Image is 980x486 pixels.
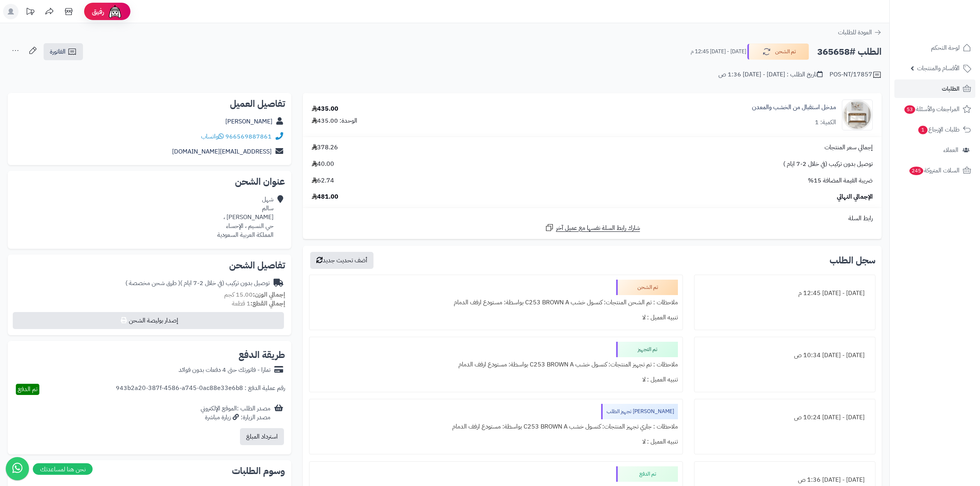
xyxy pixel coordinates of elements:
[107,4,123,19] img: ai-face.png
[691,48,746,56] small: [DATE] - [DATE] 12:45 م
[306,214,879,223] div: رابط السلة
[718,70,823,79] div: تاريخ الطلب : [DATE] - [DATE] 1:36 ص
[815,118,836,127] div: الكمية: 1
[172,147,272,156] a: [EMAIL_ADDRESS][DOMAIN_NAME]
[747,44,809,60] button: تم الشحن
[918,125,928,135] span: 1
[314,434,678,449] div: تنبيه العميل : لا
[201,413,270,422] div: مصدر الزيارة: زيارة مباشرة
[904,104,960,115] span: المراجعات والأسئلة
[125,278,180,288] span: ( طرق شحن مخصصة )
[217,195,274,239] div: شهل سالم [PERSON_NAME] ، حي النسيم ، الإحساء المملكة العربية السعودية
[20,4,40,21] a: تحديثات المنصة
[909,166,924,175] span: 245
[616,280,678,295] div: تم الشحن
[783,160,873,169] span: توصيل بدون تركيب (في خلال 2-7 ايام )
[894,39,975,57] a: لوحة التحكم
[125,279,270,288] div: توصيل بدون تركيب (في خلال 2-7 ايام )
[616,342,678,357] div: تم التجهيز
[616,466,678,482] div: تم الدفع
[894,100,975,118] a: المراجعات والأسئلة53
[18,385,37,394] span: تم الدفع
[917,63,960,74] span: الأقسام والمنتجات
[838,28,872,37] span: العودة للطلبات
[917,124,960,135] span: طلبات الإرجاع
[808,176,873,185] span: ضريبة القيمة المضافة 15%
[556,224,640,233] span: شارك رابط السلة نفسها مع عميل آخر
[224,290,285,299] small: 15.00 كجم
[14,466,285,476] h2: وسوم الطلبات
[545,223,640,233] a: شارك رابط السلة نفسها مع عميل آخر
[931,42,960,53] span: لوحة التحكم
[13,312,284,329] button: إصدار بوليصة الشحن
[894,141,975,159] a: العملاء
[314,419,678,434] div: ملاحظات : جاري تجهيز المنتجات: كنسول خشب C253 BROWN A بواسطة: مستودع ارفف الدمام
[825,143,873,152] span: إجمالي سعر المنتجات
[928,6,973,22] img: logo-2.png
[201,132,224,141] a: واتساب
[314,357,678,372] div: ملاحظات : تم تجهيز المنتجات: كنسول خشب C253 BROWN A بواسطة: مستودع ارفف الدمام
[253,290,285,299] strong: إجمالي الوزن:
[225,117,272,126] a: [PERSON_NAME]
[830,70,882,79] div: POS-NT/17857
[837,192,873,201] span: الإجمالي النهائي
[312,105,338,113] div: 435.00
[752,103,836,112] a: مدخل استقبال من الخشب والمعدن
[310,252,373,269] button: أضف تحديث جديد
[894,120,975,139] a: طلبات الإرجاع1
[894,161,975,180] a: السلات المتروكة245
[14,177,285,186] h2: عنوان الشحن
[699,286,870,301] div: [DATE] - [DATE] 12:45 م
[904,105,916,114] span: 53
[240,428,284,445] button: استرداد المبلغ
[943,145,958,155] span: العملاء
[14,261,285,270] h2: تفاصيل الشحن
[314,295,678,310] div: ملاحظات : تم الشحن المنتجات: كنسول خشب C253 BROWN A بواسطة: مستودع ارفف الدمام
[942,83,960,94] span: الطلبات
[601,404,678,419] div: [PERSON_NAME] تجهيز الطلب
[817,44,882,60] h2: الطلب #365658
[699,410,870,425] div: [DATE] - [DATE] 10:24 ص
[314,310,678,325] div: تنبيه العميل : لا
[312,160,334,169] span: 40.00
[830,256,875,265] h3: سجل الطلب
[179,366,270,375] div: تمارا - فاتورتك حتى 4 دفعات بدون فوائد
[894,79,975,98] a: الطلبات
[909,165,960,176] span: السلات المتروكة
[312,192,338,201] span: 481.00
[312,143,338,152] span: 378.26
[225,132,272,141] a: 966569887861
[312,176,334,185] span: 62.74
[312,116,357,125] div: الوحدة: 435.00
[238,350,285,359] h2: طريقة الدفع
[314,372,678,387] div: تنبيه العميل : لا
[92,7,104,16] span: رفيق
[50,47,66,56] span: الفاتورة
[250,299,285,308] strong: إجمالي القطع:
[44,43,83,60] a: الفاتورة
[842,100,872,130] img: 1734603253-220608010387-90x90.jpg
[201,404,270,422] div: مصدر الطلب :الموقع الإلكتروني
[14,99,285,108] h2: تفاصيل العميل
[232,299,285,308] small: 1 قطعة
[116,384,285,395] div: رقم عملية الدفع : 943b2a20-387f-4586-a745-0ac88e33e6b8
[699,348,870,363] div: [DATE] - [DATE] 10:34 ص
[838,28,882,37] a: العودة للطلبات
